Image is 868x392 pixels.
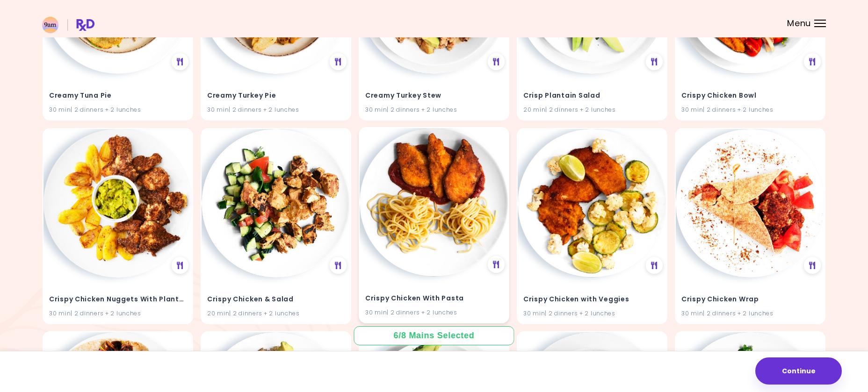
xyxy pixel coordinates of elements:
[207,292,345,306] h4: Crispy Chicken & Salad
[172,257,188,274] div: See Meal Plan
[755,357,842,385] button: Continue
[488,53,505,70] div: See Meal Plan
[523,292,661,306] h4: Crispy Chicken with Veggies
[365,307,503,316] div: 30 min | 2 dinners + 2 lunches
[172,53,188,70] div: See Meal Plan
[207,105,345,114] div: 30 min | 2 dinners + 2 lunches
[365,291,503,306] h4: Crispy Chicken With Pasta
[681,292,819,306] h4: Crispy Chicken Wrap
[49,88,187,103] h4: Creamy Tuna Pie
[207,88,345,103] h4: Creamy Turkey Pie
[523,105,661,114] div: 20 min | 2 dinners + 2 lunches
[365,105,503,114] div: 30 min | 2 dinners + 2 lunches
[646,53,663,70] div: See Meal Plan
[365,88,503,103] h4: Creamy Turkey Stew
[330,53,347,70] div: See Meal Plan
[387,330,481,342] div: 6 / 8 Mains Selected
[49,292,187,306] h4: Crispy Chicken Nuggets With Plantain Chips
[42,17,94,33] img: RxDiet
[523,88,661,103] h4: Crisp Plantain Salad
[646,257,663,274] div: See Meal Plan
[787,19,811,28] span: Menu
[330,257,347,274] div: See Meal Plan
[681,88,819,103] h4: Crispy Chicken Bowl
[488,256,505,273] div: See Meal Plan
[804,53,821,70] div: See Meal Plan
[49,308,187,317] div: 30 min | 2 dinners + 2 lunches
[804,257,821,274] div: See Meal Plan
[523,308,661,317] div: 30 min | 2 dinners + 2 lunches
[207,308,345,317] div: 20 min | 2 dinners + 2 lunches
[681,105,819,114] div: 30 min | 2 dinners + 2 lunches
[681,308,819,317] div: 30 min | 2 dinners + 2 lunches
[49,105,187,114] div: 30 min | 2 dinners + 2 lunches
